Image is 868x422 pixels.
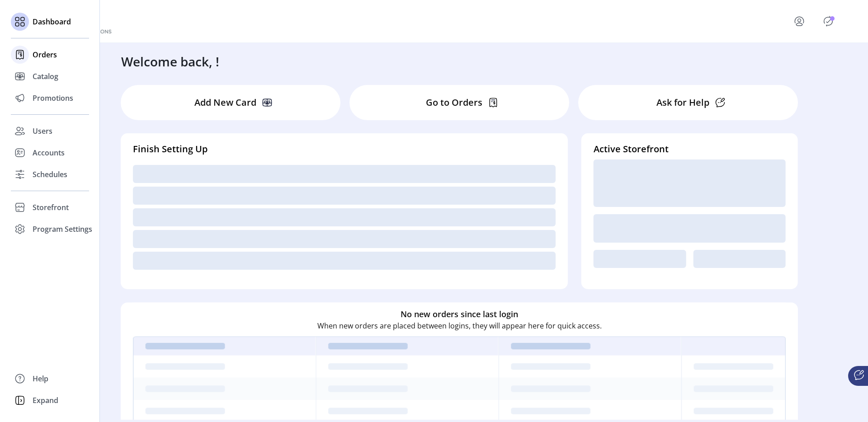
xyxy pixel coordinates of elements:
[317,320,602,331] p: When new orders are placed between logins, they will appear here for quick access.
[121,52,219,71] h3: Welcome back, !
[33,202,69,213] span: Storefront
[781,10,821,32] button: menu
[594,142,786,156] h4: Active Storefront
[33,49,57,60] span: Orders
[33,169,67,180] span: Schedules
[33,224,92,234] span: Program Settings
[33,93,73,103] span: Promotions
[133,142,556,156] h4: Finish Setting Up
[33,126,52,136] span: Users
[194,96,256,109] p: Add New Card
[656,96,709,109] p: Ask for Help
[33,16,71,27] span: Dashboard
[401,308,518,320] h6: No new orders since last login
[33,147,65,158] span: Accounts
[33,71,58,82] span: Catalog
[426,96,482,109] p: Go to Orders
[33,373,48,384] span: Help
[821,14,835,28] button: Publisher Panel
[33,395,58,406] span: Expand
